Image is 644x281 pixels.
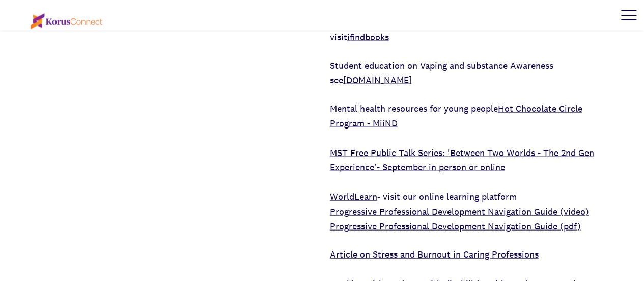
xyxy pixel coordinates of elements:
[330,191,377,202] a: WorldLearn
[330,59,614,88] p: Student education on Vaping and substance Awareness see
[330,147,594,173] a: MST Free Public Talk Series: 'Between Two Worlds - The 2nd Gen Experience'- September in person o...
[330,206,589,217] a: Progressive Professional Development Navigation Guide (video)
[31,14,102,29] img: korus-connect%2Fc5177985-88d5-491d-9cd7-4a1febad1357_logo.svg
[343,74,412,86] a: [DOMAIN_NAME]
[330,101,614,234] p: Mental health resources for young people - visit our online learning platform
[330,220,581,232] a: Progressive Professional Development Navigation Guide (pdf)
[330,248,539,260] a: Article on Stress and Burnout in Caring Professions
[347,31,389,43] a: ifindbooks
